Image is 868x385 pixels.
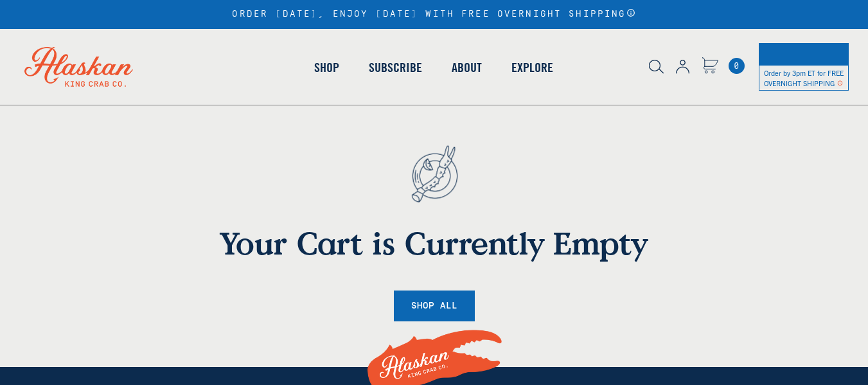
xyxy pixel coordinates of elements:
img: Alaskan King Crab Co. logo [6,29,151,105]
div: ORDER [DATE], ENJOY [DATE] WITH FREE OVERNIGHT SHIPPING [232,8,635,21]
a: Cart [729,58,745,74]
h1: Your Cart is Currently Empty [78,224,791,262]
a: Shop [299,31,354,104]
a: Subscribe [354,31,437,104]
a: Shop All [394,291,475,322]
img: account [676,60,689,74]
img: search [649,60,664,74]
span: 0 [729,58,745,74]
a: Announcement Bar Modal [626,8,636,21]
a: About [437,31,497,104]
span: Shipping Notice Icon [837,78,843,87]
a: Cart [702,57,718,76]
img: empty cart - anchor [391,123,478,224]
span: Order by 3pm ET for FREE OVERNIGHT SHIPPING [764,68,844,87]
a: Explore [497,31,568,104]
